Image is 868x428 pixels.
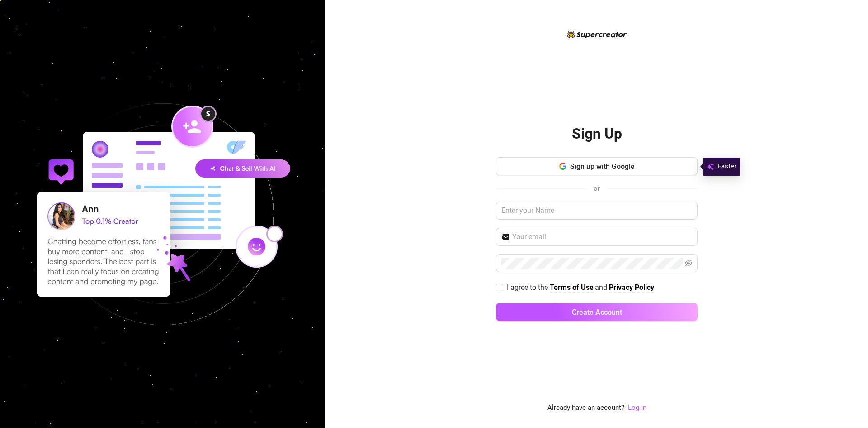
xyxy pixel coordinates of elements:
[570,162,635,171] span: Sign up with Google
[572,125,622,143] h2: Sign Up
[550,283,594,293] a: Terms of Use
[496,202,698,220] input: Enter your Name
[496,157,698,175] button: Sign up with Google
[550,283,594,292] strong: Terms of Use
[609,283,654,292] strong: Privacy Policy
[707,161,714,172] img: svg%3e
[595,283,609,292] span: and
[6,58,319,371] img: signup-background-D0MIrEPF.svg
[609,283,654,293] a: Privacy Policy
[628,403,646,414] a: Log In
[496,303,698,321] button: Create Account
[512,231,692,242] input: Your email
[717,161,736,172] span: Faster
[507,283,550,292] span: I agree to the
[628,404,646,412] a: Log In
[547,403,624,414] span: Already have an account?
[685,260,692,267] span: eye-invisible
[572,308,622,317] span: Create Account
[594,184,600,192] span: or
[567,30,627,38] img: logo-BBDzfeDw.svg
